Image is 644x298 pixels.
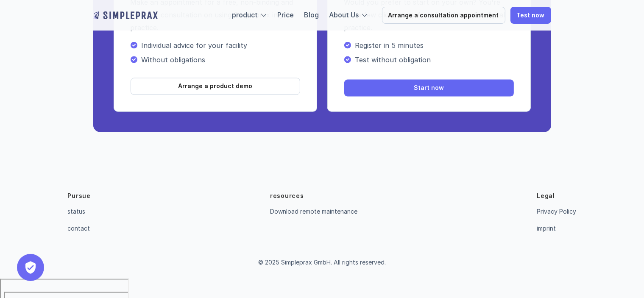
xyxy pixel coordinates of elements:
a: Arrange a product demo [131,78,300,95]
font: product [232,11,258,19]
font: Test without obligation [355,56,431,64]
a: status [68,208,86,215]
font: Test now [517,11,545,19]
font: Arrange a product demo [178,82,252,89]
a: Test now [510,7,551,24]
a: Arrange a consultation appointment [382,7,505,24]
a: Blog [304,11,319,19]
iframe: profile [3,12,132,78]
font: Without obligations [142,56,206,64]
a: Start now [344,80,514,97]
font: Pursue [68,192,91,199]
font: resources [270,192,304,199]
font: © 2025 Simpleprax GmbH. All rights reserved. [258,259,386,266]
font: Register in 5 minutes [355,41,424,50]
a: contact [68,225,90,232]
font: About Us [329,11,359,19]
a: Download remote maintenance [270,208,357,215]
font: Individual advice for your facility [142,41,248,50]
font: Start now [414,84,444,91]
font: Legal [537,192,555,199]
a: Price [278,11,294,19]
font: Arrange a consultation appointment [388,11,499,19]
a: imprint [537,225,556,232]
a: Privacy Policy [537,208,576,215]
